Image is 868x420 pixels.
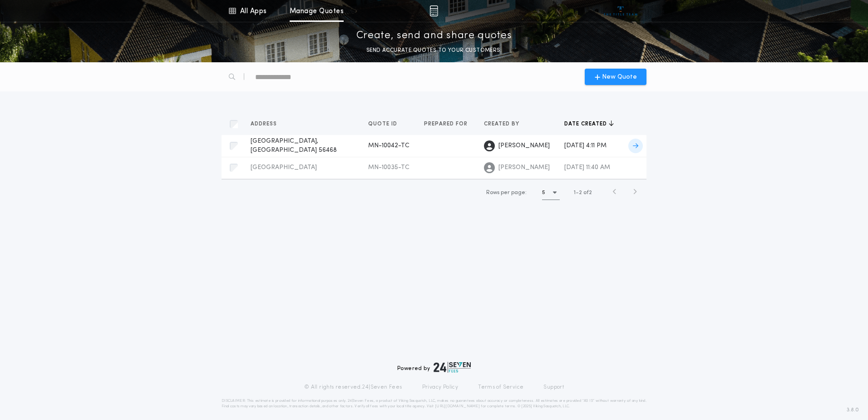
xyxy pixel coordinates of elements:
p: SEND ACCURATE QUOTES TO YOUR CUSTOMERS. [366,46,502,55]
span: Created by [484,120,521,128]
span: [GEOGRAPHIC_DATA], [GEOGRAPHIC_DATA] 56468 [251,138,337,154]
span: [DATE] 4:11 PM [564,142,607,149]
button: New Quote [585,69,646,85]
button: 5 [542,185,560,200]
span: MN-10042-TC [368,142,409,149]
span: Address [251,120,279,128]
button: Date created [564,120,614,129]
button: Created by [484,120,526,129]
p: © All rights reserved. 24|Seven Fees [304,384,402,391]
span: of 2 [583,189,592,197]
p: DISCLAIMER: This estimate is provided for informational purposes only. 24|Seven Fees, a product o... [222,398,646,409]
button: Quote ID [368,120,404,129]
a: Privacy Policy [422,384,459,391]
span: [PERSON_NAME] [498,141,550,150]
a: Support [543,384,564,391]
span: MN-10035-TC [368,164,409,171]
span: Date created [564,120,609,128]
button: Address [251,120,284,129]
img: logo [434,362,471,373]
span: 2 [579,190,582,195]
span: [DATE] 11:40 AM [564,164,610,171]
span: Quote ID [368,120,399,128]
img: img [429,5,438,16]
div: Powered by [397,362,471,373]
p: Create, send and share quotes [356,29,512,43]
span: New Quote [602,72,637,82]
span: 3.8.0 [847,406,859,414]
span: [GEOGRAPHIC_DATA] [251,164,317,171]
span: [PERSON_NAME] [498,163,550,172]
img: vs-icon [604,6,638,15]
span: Prepared for [424,120,469,128]
span: Rows per page: [486,190,527,195]
a: Terms of Service [478,384,523,391]
h1: 5 [542,188,545,197]
span: 1 [574,190,576,195]
a: [URL][DOMAIN_NAME] [435,405,480,408]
